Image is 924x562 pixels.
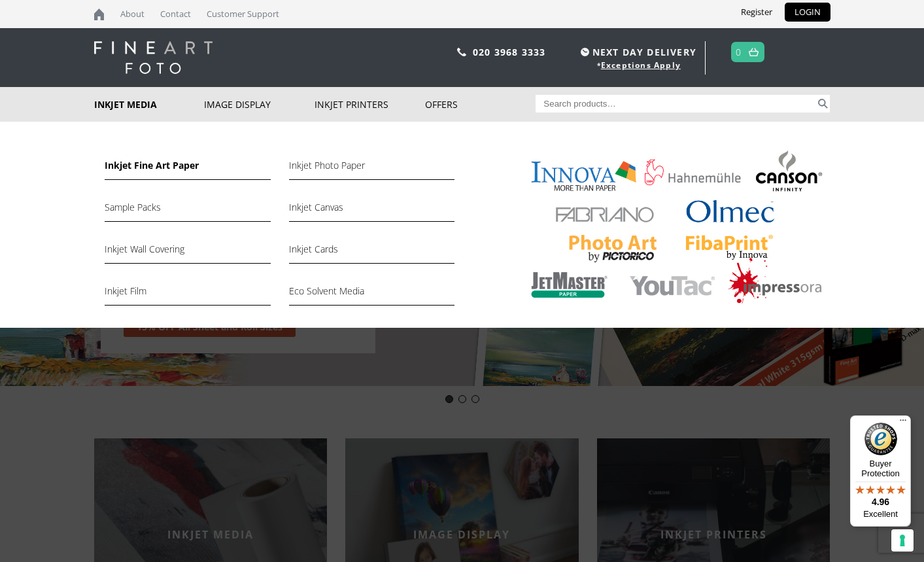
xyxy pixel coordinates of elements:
a: 0 [736,43,742,61]
img: basket.svg [749,48,759,56]
a: Sample Packs [105,200,270,222]
a: Inkjet Photo Paper [289,158,454,180]
img: logo-white.svg [94,41,213,74]
span: NEXT DAY DELIVERY [577,44,696,60]
img: Inkjet-Media_brands-from-fine-art-foto-3.jpg [515,148,830,311]
button: Menu [895,415,911,431]
img: phone.svg [457,48,466,56]
a: Inkjet Cards [289,241,454,264]
button: Your consent preferences for tracking technologies [891,529,914,552]
a: Image Display [204,87,315,122]
a: Inkjet Fine Art Paper [105,158,270,180]
a: LOGIN [785,3,830,22]
a: Inkjet Printers [315,87,425,122]
a: Register [731,3,782,22]
a: Exceptions Apply [601,60,681,71]
a: Inkjet Film [105,283,270,306]
p: Buyer Protection [850,459,911,478]
p: Excellent [850,509,911,519]
img: Trusted Shops Trustmark [864,423,897,455]
button: Trusted Shops TrustmarkBuyer Protection4.96Excellent [850,415,911,527]
a: Inkjet Wall Covering [105,241,270,264]
a: Offers [425,87,536,122]
img: time.svg [581,48,589,56]
input: Search products… [536,95,815,113]
span: 4.96 [872,497,889,507]
a: Eco Solvent Media [289,283,454,306]
button: Search [815,95,830,113]
a: 020 3968 3333 [473,46,546,58]
a: Inkjet Media [94,87,205,122]
a: Inkjet Canvas [289,200,454,222]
